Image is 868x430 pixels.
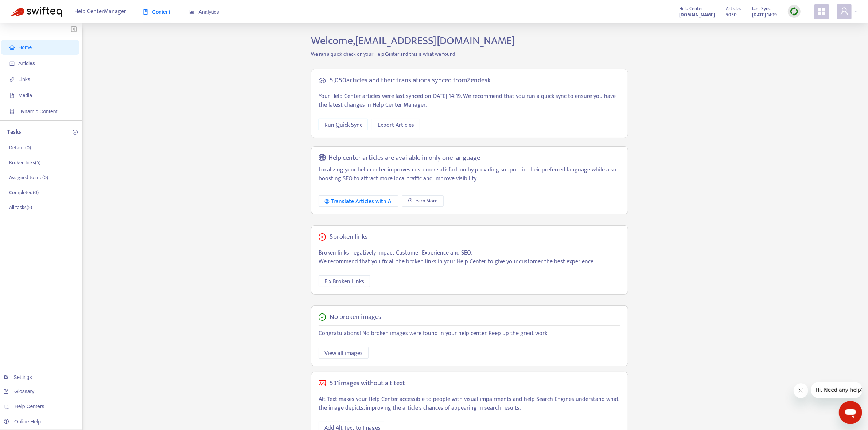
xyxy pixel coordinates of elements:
span: Analytics [189,9,219,15]
p: Default ( 0 ) [9,144,31,151]
span: check-circle [319,313,326,321]
button: Run Quick Sync [319,119,368,130]
span: Learn More [414,197,438,205]
button: Translate Articles with AI [319,195,398,207]
span: Run Quick Sync [324,121,362,130]
h5: Help center articles are available in only one language [329,154,480,162]
span: Home [18,44,32,50]
h5: 531 images without alt text [330,379,405,388]
span: Content [143,9,170,15]
span: file-image [9,93,15,98]
span: picture [319,380,326,387]
h5: 5 broken links [330,233,368,241]
p: All tasks ( 5 ) [9,204,32,211]
span: user [840,7,849,16]
span: appstore [817,7,826,16]
span: global [319,154,326,162]
button: View all images [319,347,369,359]
p: Broken links negatively impact Customer Experience and SEO. We recommend that you fix all the bro... [319,249,620,266]
span: close-circle [319,233,326,241]
span: book [143,9,148,15]
p: Alt Text makes your Help Center accessible to people with visual impairments and help Search Engi... [319,395,620,413]
span: Help Center Manager [75,5,126,19]
span: View all images [324,349,363,358]
div: Translate Articles with AI [324,197,393,206]
span: Fix Broken Links [324,277,364,286]
p: Your Help Center articles were last synced on [DATE] 14:19 . We recommend that you run a quick sy... [319,92,620,110]
button: Export Articles [372,119,420,130]
strong: 5050 [726,11,737,19]
p: We ran a quick check on your Help Center and this is what we found [305,50,634,58]
span: Help Center [679,5,703,13]
span: Last Sync [752,5,771,13]
img: sync.dc5367851b00ba804db3.png [790,7,799,16]
iframe: 会社からのメッセージ [811,382,862,398]
iframe: メッセージングウィンドウを開くボタン [839,401,862,424]
a: Online Help [4,419,41,425]
span: home [9,45,15,50]
iframe: メッセージを閉じる [794,383,808,398]
span: Hi. Need any help? [4,5,52,11]
button: Fix Broken Links [319,275,370,287]
span: cloud-sync [319,77,326,84]
span: container [9,109,15,114]
h5: 5,050 articles and their translations synced from Zendesk [330,76,491,85]
span: Articles [18,60,35,66]
a: Learn More [402,195,444,207]
span: Links [18,76,30,82]
p: Tasks [7,128,21,137]
span: Welcome, [EMAIL_ADDRESS][DOMAIN_NAME] [311,32,515,50]
span: Articles [726,5,741,13]
p: Localizing your help center improves customer satisfaction by providing support in their preferre... [319,166,620,183]
strong: [DATE] 14:19 [752,11,777,19]
a: Glossary [4,388,34,394]
p: Assigned to me ( 0 ) [9,174,48,181]
img: Swifteq [11,7,62,17]
span: account-book [9,61,15,66]
span: Media [18,92,32,98]
span: area-chart [189,9,194,15]
span: link [9,77,15,82]
p: Broken links ( 5 ) [9,159,40,166]
span: Dynamic Content [18,109,57,114]
span: plus-circle [73,130,78,135]
span: Export Articles [378,121,414,130]
p: Completed ( 0 ) [9,189,39,196]
a: [DOMAIN_NAME] [679,11,715,19]
a: Settings [4,374,32,380]
h5: No broken images [330,313,381,321]
span: Help Centers [15,403,44,409]
p: Congratulations! No broken images were found in your help center. Keep up the great work! [319,329,620,338]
